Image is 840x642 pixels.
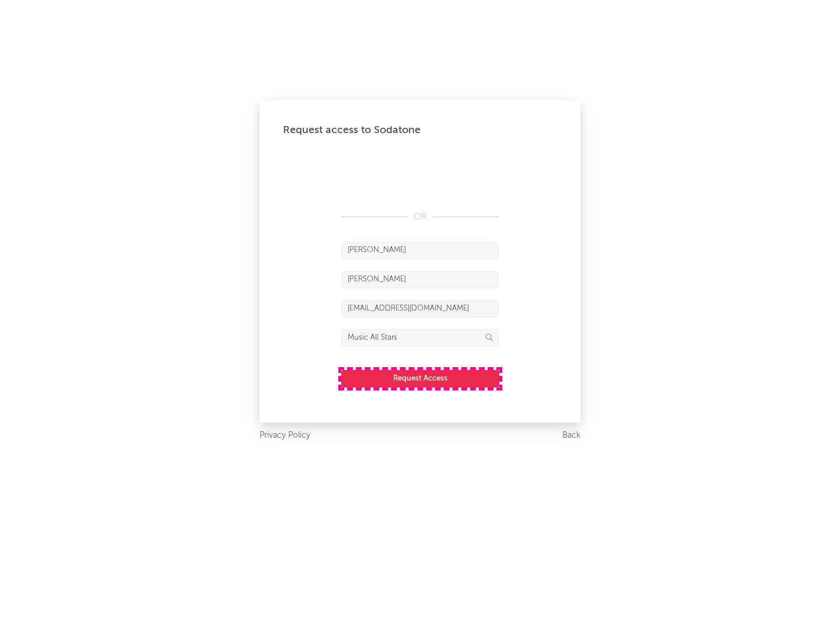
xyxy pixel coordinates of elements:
input: Division [341,329,499,347]
input: Email [341,300,499,317]
a: Back [562,428,580,443]
a: Privacy Policy [260,428,310,443]
button: Request Access [341,370,499,388]
div: OR [341,210,499,224]
input: First Name [341,242,499,259]
div: Request access to Sodatone [283,123,557,137]
input: Last Name [341,271,499,288]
